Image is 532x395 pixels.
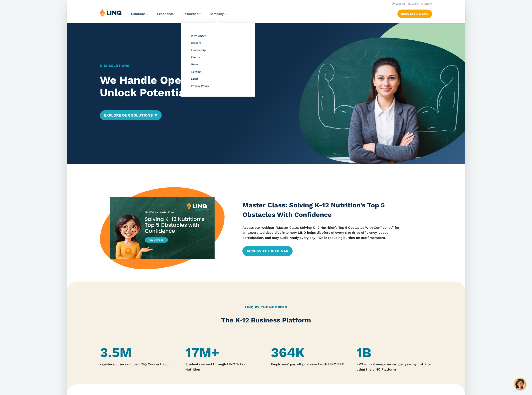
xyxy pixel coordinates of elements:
img: LINQ | K‑12 Software [100,9,122,17]
p: registered users on the LINQ Connect app [100,362,176,367]
a: Request a Demo [397,10,432,18]
a: Privacy Policy [191,84,209,88]
p: Employees’ payroll processed with LINQ ERP [271,362,346,367]
h4: 17M+ [186,345,261,360]
button: Open Search Bar [421,2,432,5]
span: Search [424,2,432,5]
h4: 364K [271,345,346,360]
nav: Button Navigation [397,9,432,18]
h3: Master Class: Solving K-12 Nutrition’s Top 5 Obstacles With Confidence [242,201,404,219]
p: K-12 school meals served per year by districts using the LINQ Platform [356,362,432,372]
a: Solutions [131,12,148,16]
a: Login [408,2,418,5]
p: Students served through LINQ School Nutrition [186,362,261,372]
nav: Primary Navigation [131,9,226,22]
a: Leadership [191,49,205,52]
a: Events [191,56,200,59]
button: Hello, have a question? Let’s chat. [514,378,526,390]
a: Resources [182,12,201,16]
a: Careers [191,41,201,44]
h4: 1B [356,345,432,360]
span: Solutions [131,12,146,16]
a: Experience [157,12,174,16]
a: Why LINQ? [191,34,205,37]
a: Access the Webinar [242,246,292,256]
a: Support [392,2,405,5]
img: Home Banner [299,23,465,164]
a: Company [210,12,226,16]
h1: K‑12 Solutions [100,63,283,68]
h2: We Handle Operations. You Unlock Potential. [100,74,283,99]
a: Legal [191,77,198,80]
span: Resources [182,12,198,16]
h2: The K‑12 Business Platform [100,316,432,325]
span: Company [210,12,224,16]
nav: Utility Navigation [67,1,465,6]
a: Explore Our Solutions [100,110,161,120]
p: Access our webinar “Master Class: Solving K-12 Nutrition’s Top 5 Obstacles With Confidence” for a... [242,225,404,240]
h2: LINQ By the Numbers [100,305,432,310]
h4: 3.5M [100,345,176,360]
a: News [191,63,198,66]
a: Contact [191,70,201,73]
